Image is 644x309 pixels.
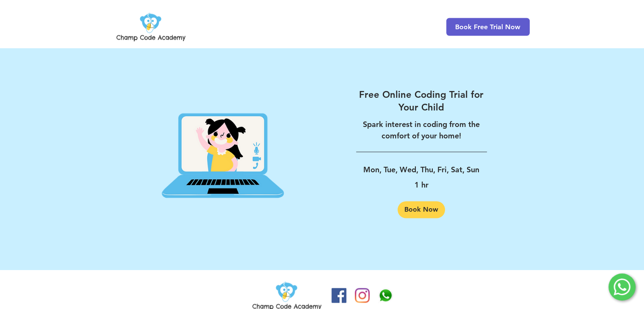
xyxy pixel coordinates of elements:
[446,18,530,36] a: Book Free Trial Now
[332,288,393,303] ul: Social Bar
[404,206,438,213] span: Book Now
[356,119,487,141] p: Spark interest in coding from the comfort of your home!
[356,162,487,177] p: Mon, Tue, Wed, Thu, Fri, Sat, Sun
[398,201,445,218] a: Book Now
[332,288,346,303] img: Facebook
[355,288,370,303] img: Instagram
[356,88,487,113] a: Free Online Coding Trial for Your Child
[378,288,393,303] img: Champ Code Academy WhatsApp
[115,10,187,43] img: Champ Code Academy Logo PNG.png
[455,23,520,31] span: Book Free Trial Now
[356,177,487,193] p: 1 hr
